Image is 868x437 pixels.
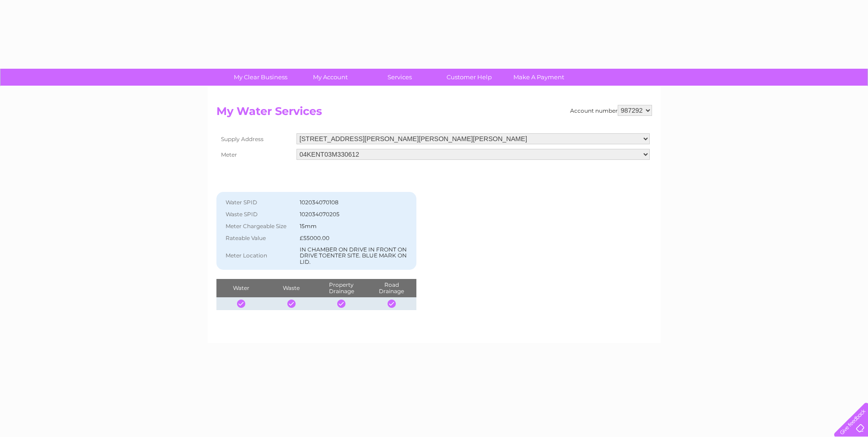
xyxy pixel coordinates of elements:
a: Make A Payment [501,69,577,86]
td: 15mm [297,220,412,232]
td: £55000.00 [297,232,412,244]
th: Meter [216,147,294,162]
td: IN CHAMBER ON DRIVE IN FRONT ON DRIVE TOENTER SITE. BLUE MARK ON LID. [297,244,412,268]
td: 102034070205 [297,208,412,220]
th: Waste SPID [221,208,297,220]
th: Road Drainage [367,279,417,297]
th: Water SPID [221,197,297,208]
th: Property Drainage [316,279,366,297]
th: Water [216,279,266,297]
a: Services [362,69,437,86]
th: Supply Address [216,131,294,147]
div: Account number [570,105,652,116]
h2: My Water Services [216,105,652,122]
td: 102034070108 [297,197,412,208]
a: Customer Help [431,69,507,86]
th: Waste [266,279,316,297]
a: My Clear Business [223,69,298,86]
th: Rateable Value [221,232,297,244]
th: Meter Chargeable Size [221,220,297,232]
a: My Account [292,69,368,86]
th: Meter Location [221,244,297,268]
